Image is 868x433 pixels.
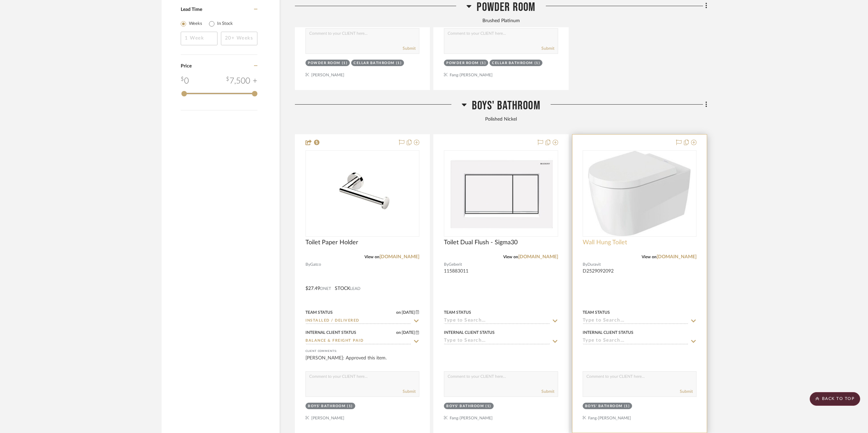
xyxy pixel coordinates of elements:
[305,355,419,368] div: [PERSON_NAME]: Approved this item.
[403,45,416,51] button: Submit
[541,388,554,395] button: Submit
[583,338,688,344] input: Type to Search…
[310,261,321,268] span: Gatco
[588,151,691,236] img: Wall Hung Toilet
[226,75,257,87] div: 7,500 +
[485,404,491,409] div: (1)
[305,318,411,324] input: Type to Search…
[446,404,484,409] div: Boys' Bathroom
[445,156,557,232] img: Toilet Dual Flush - Sigma30
[492,61,533,66] div: Cellar Bathroom
[587,261,601,268] span: Duravit
[444,239,518,246] span: Toilet Dual Flush - Sigma30
[320,151,405,236] img: Toilet Paper Holder
[535,61,540,66] div: (1)
[308,61,340,66] div: Powder Room
[810,392,860,406] scroll-to-top-button: BACK TO TOP
[472,98,540,113] span: Boys' Bathroom
[189,20,202,27] label: Weeks
[396,330,401,335] span: on
[585,404,623,409] div: Boys' Bathroom
[403,388,416,395] button: Submit
[583,151,696,236] div: 0
[181,7,202,12] span: Lead Time
[305,329,356,336] div: Internal Client Status
[446,61,479,66] div: Powder Room
[680,388,693,395] button: Submit
[401,330,416,335] span: [DATE]
[305,338,411,344] input: Type to Search…
[347,404,353,409] div: (1)
[449,261,462,268] span: Geberit
[305,261,310,268] span: By
[305,309,333,315] div: Team Status
[583,318,688,324] input: Type to Search…
[396,310,401,314] span: on
[181,75,189,87] div: 0
[583,261,587,268] span: By
[444,261,449,268] span: By
[401,310,416,315] span: [DATE]
[444,309,471,315] div: Team Status
[541,45,554,51] button: Submit
[396,61,402,66] div: (1)
[480,61,486,66] div: (1)
[181,32,218,45] input: 1 Week
[444,329,495,336] div: Internal Client Status
[354,61,394,66] div: Cellar Bathroom
[518,254,558,259] a: [DOMAIN_NAME]
[364,255,379,259] span: View on
[657,254,697,259] a: [DOMAIN_NAME]
[181,64,192,68] span: Price
[583,239,627,246] span: Wall Hung Toilet
[642,255,657,259] span: View on
[624,404,630,409] div: (1)
[444,338,550,344] input: Type to Search…
[583,309,610,315] div: Team Status
[295,17,707,25] div: Brushed Platinum
[503,255,518,259] span: View on
[305,239,358,246] span: Toilet Paper Holder
[342,61,348,66] div: (1)
[217,20,233,27] label: In Stock
[295,116,707,123] div: Polished Nickel
[444,318,550,324] input: Type to Search…
[308,404,345,409] div: Boys' Bathroom
[379,254,419,259] a: [DOMAIN_NAME]
[444,151,557,236] div: 0
[583,329,633,336] div: Internal Client Status
[221,32,258,45] input: 20+ Weeks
